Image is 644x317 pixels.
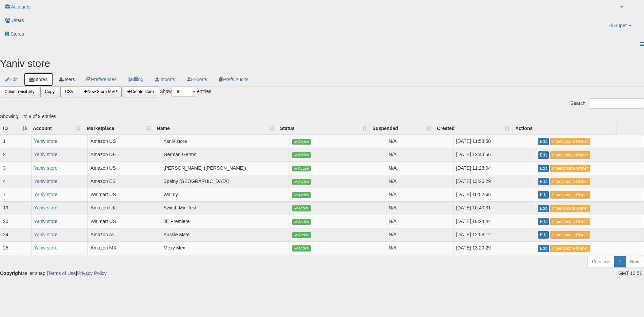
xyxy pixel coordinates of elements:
th: ID: activate to sort column descending [0,122,30,135]
td: [DATE] 10:24:44 [454,215,535,228]
span: Active [292,205,311,211]
td: [DATE] 11:23:04 [454,162,535,175]
span: 2025-09-17 12:51 GMT [618,271,644,276]
a: Impersonate Owner [550,138,590,145]
span: Active [292,152,311,158]
td: Walmart US [88,188,161,201]
a: Impersonate Owner [550,178,590,185]
th: Suspended: activate to sort column ascending [370,122,434,135]
td: Mexy Mex [161,241,290,255]
td: Amazon AU [88,228,161,241]
td: Aussie Mate [161,228,290,241]
a: Stores [24,72,53,87]
span: New Store MVP [84,89,117,94]
a: Hi Super [603,19,644,37]
a: Privacy Policy [77,271,106,276]
td: Walmy [161,188,290,201]
td: Amazon DE [88,148,161,161]
a: CSV [60,87,78,97]
td: Walmart US [88,215,161,228]
td: [PERSON_NAME] ([PERSON_NAME]) [161,162,290,175]
span: Active [292,245,311,251]
a: Edit [538,178,549,185]
a: Impersonate Owner [550,151,590,159]
td: 2 [0,148,32,161]
td: 25 [0,241,32,255]
span: Active [292,192,311,198]
td: 3 [0,162,32,175]
td: Yaniv store [161,135,290,148]
a: Previous [587,256,615,267]
a: Yaniv store [34,219,58,224]
span: Users [12,18,24,23]
td: N/A [386,135,454,148]
a: Copy [40,87,59,97]
a: Yaniv store [34,192,58,197]
a: Impersonate Owner [550,245,590,252]
span: Create store [127,89,154,94]
td: [DATE] 13:20:29 [454,175,535,188]
a: Edit [538,151,549,159]
td: N/A [386,175,454,188]
a: Terms of Use [48,271,76,276]
a: Edit [538,205,549,212]
a: Next [625,256,644,267]
a: Yaniv store [34,179,58,184]
span: Active [292,139,311,145]
td: 24 [0,228,32,241]
th: Created: activate to sort column ascending [434,122,512,135]
a: Impersonate Owner [550,165,590,172]
span: Copy [45,89,55,94]
td: N/A [386,228,454,241]
span: Column visibility [4,89,34,94]
td: JE Premiere [161,215,290,228]
a: Yaniv store [34,152,58,157]
a: Impersonate Owner [550,205,590,212]
a: Edit [538,245,549,252]
a: Edit [538,231,549,239]
span: Stores [11,31,24,37]
td: Amazon US [88,135,161,148]
a: Billing [123,72,149,87]
a: Users [54,72,81,87]
td: 20 [0,215,32,228]
td: Amazon MX [88,241,161,255]
td: Spainy [GEOGRAPHIC_DATA] [161,175,290,188]
td: 19 [0,201,32,215]
td: N/A [386,162,454,175]
a: Edit [538,138,549,145]
a: Imports [149,72,181,87]
td: [DATE] 12:43:56 [454,148,535,161]
span: Accounts [11,4,31,10]
span: CSV [65,89,74,94]
span: Active [292,166,311,171]
th: Status: activate to sort column ascending [277,122,370,135]
input: Search: [589,98,644,109]
td: 7 [0,188,32,201]
td: N/A [386,188,454,201]
th: Actions [512,122,617,135]
td: [DATE] 10:52:45 [454,188,535,201]
a: Yaniv store [34,232,58,237]
a: 1 [614,256,626,267]
span: Active [292,232,311,238]
a: Yaniv store [34,165,58,171]
a: Edit [538,218,549,225]
span: Active [292,179,311,185]
a: Edit [538,165,549,172]
span: Hi Super [608,22,627,29]
td: Switch Min Test [161,201,290,215]
td: Amazon ES [88,175,161,188]
td: 4 [0,175,32,188]
a: Yaniv store [34,205,58,210]
a: Impersonate Owner [550,191,590,199]
td: [DATE] 10:40:31 [454,201,535,215]
td: N/A [386,241,454,255]
td: German Germs [161,148,290,161]
td: N/A [386,201,454,215]
a: Yaniv store [34,138,58,144]
a: Impersonate Owner [550,231,590,239]
span: Active [292,219,311,225]
th: Account: activate to sort column ascending [30,122,84,135]
td: [DATE] 11:58:50 [454,135,535,148]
